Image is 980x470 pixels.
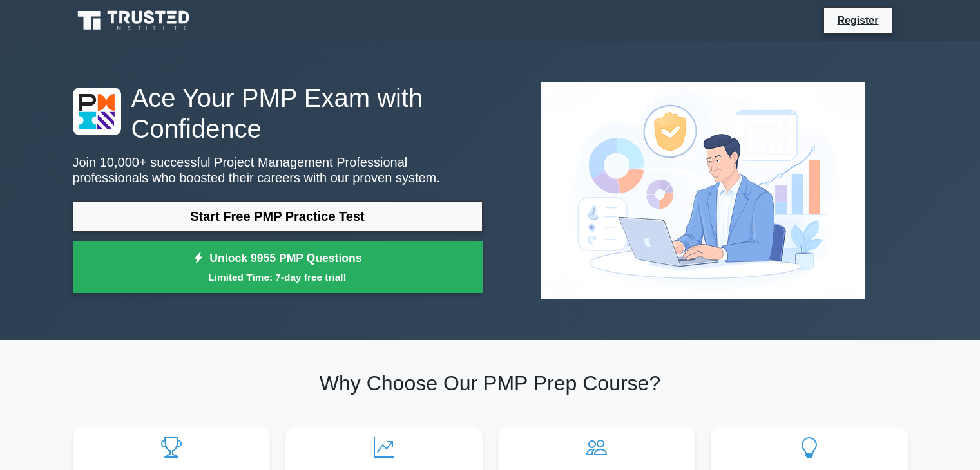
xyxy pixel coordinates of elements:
[73,82,483,144] h1: Ace Your PMP Exam with Confidence
[73,155,483,185] p: Join 10,000+ successful Project Management Professional professionals who boosted their careers w...
[829,12,886,28] a: Register
[73,241,483,293] a: Unlock 9955 PMP QuestionsLimited Time: 7-day free trial!
[89,270,466,285] small: Limited Time: 7-day free trial!
[530,72,876,309] img: Project Management Professional Preview
[73,201,483,232] a: Start Free PMP Practice Test
[73,371,908,395] h2: Why Choose Our PMP Prep Course?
